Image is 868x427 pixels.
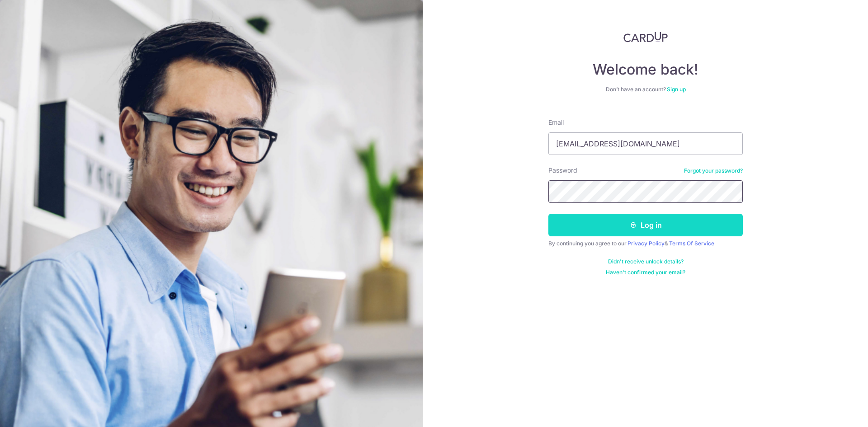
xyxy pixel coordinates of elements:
a: Haven't confirmed your email? [606,269,685,276]
img: CardUp Logo [623,32,668,42]
button: Log in [548,214,743,236]
input: Enter your Email [548,132,743,155]
label: Password [548,166,577,175]
a: Forgot your password? [684,167,743,174]
label: Email [548,118,564,127]
a: Didn't receive unlock details? [608,258,684,265]
a: Terms Of Service [669,240,714,247]
h4: Welcome back! [548,61,743,79]
div: Don’t have an account? [548,86,743,93]
a: Privacy Policy [627,240,665,247]
a: Sign up [667,86,686,93]
div: By continuing you agree to our & [548,240,743,247]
